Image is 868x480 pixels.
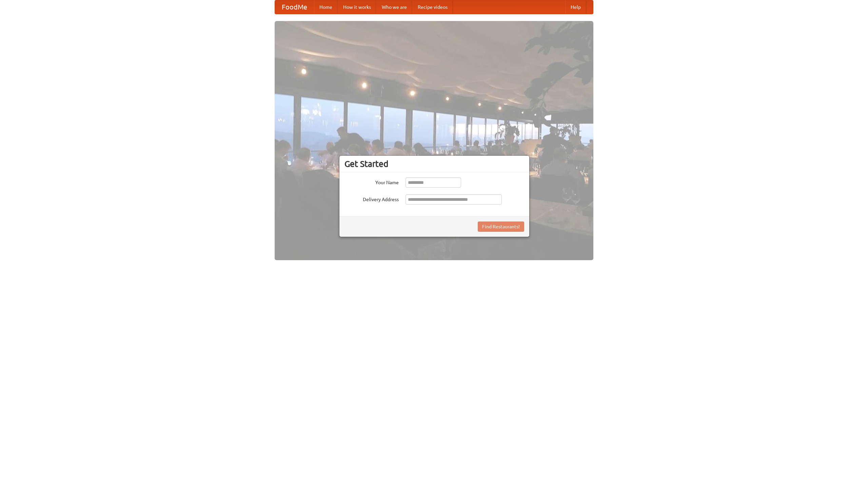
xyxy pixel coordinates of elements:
button: Find Restaurants! [478,222,524,232]
a: Who we are [376,0,412,14]
a: Recipe videos [412,0,453,14]
a: FoodMe [275,0,314,14]
a: Help [565,0,586,14]
a: How it works [338,0,376,14]
label: Your Name [344,177,399,186]
a: Home [314,0,338,14]
label: Delivery Address [344,194,399,203]
h3: Get Started [344,159,524,169]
